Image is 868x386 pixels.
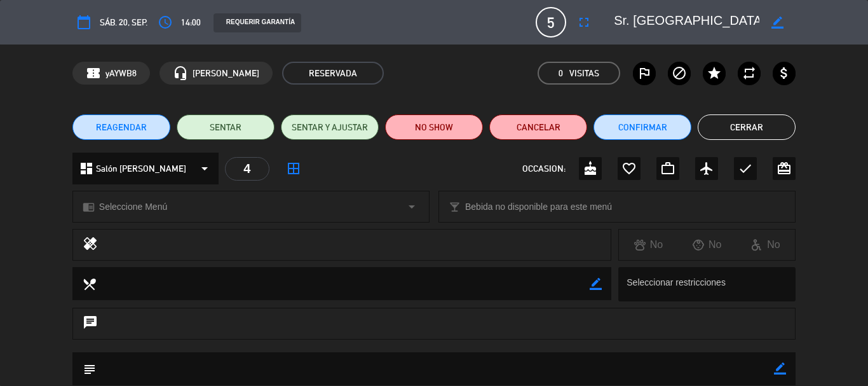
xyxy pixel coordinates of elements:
i: repeat [742,65,757,81]
i: dashboard [79,161,94,176]
div: No [678,237,736,253]
i: border_color [774,362,786,375]
i: fullscreen [576,15,592,30]
i: chrome_reader_mode [83,201,95,213]
button: Cerrar [698,114,796,140]
button: fullscreen [573,11,595,34]
button: access_time [154,11,177,34]
i: check [738,161,753,176]
i: arrow_drop_down [404,199,419,214]
span: OCCASION: [522,162,566,176]
i: work_outline [660,161,675,176]
em: Visitas [569,66,599,81]
i: star [707,65,722,81]
span: yAYWB8 [105,66,137,81]
span: REAGENDAR [96,121,147,134]
i: attach_money [776,65,792,81]
button: NO SHOW [385,114,483,140]
span: [PERSON_NAME] [193,66,259,81]
div: REQUERIR GARANTÍA [214,13,301,32]
i: favorite_border [621,161,637,176]
i: arrow_drop_down [197,161,212,176]
button: REAGENDAR [72,114,170,140]
i: chat [83,315,98,333]
span: 5 [536,7,566,38]
i: outlined_flag [637,65,652,81]
span: sáb. 20, sep. [100,15,147,30]
i: calendar_today [76,15,92,30]
span: 14:00 [181,15,201,30]
span: 0 [559,66,563,81]
div: No [736,237,795,253]
i: local_bar [449,201,461,213]
i: block [672,65,687,81]
button: Confirmar [593,114,691,140]
span: RESERVADA [282,62,384,85]
div: No [619,237,677,253]
button: SENTAR Y AJUSTAR [281,114,379,140]
span: confirmation_number [86,65,101,81]
i: access_time [158,15,173,30]
div: 4 [225,157,269,181]
button: Cancelar [489,114,587,140]
i: healing [83,236,98,254]
i: airplanemode_active [699,161,714,176]
span: Salón [PERSON_NAME] [96,162,186,176]
i: cake [583,161,598,176]
i: card_giftcard [776,161,792,176]
i: subject [82,362,96,376]
i: border_color [590,278,602,290]
i: border_color [771,17,783,29]
i: local_dining [82,277,96,291]
i: headset_mic [173,65,188,81]
i: border_all [286,161,301,176]
span: Seleccione Menú [99,200,167,214]
span: Bebida no disponible para este menú [465,200,612,214]
button: SENTAR [177,114,275,140]
button: calendar_today [72,11,95,34]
